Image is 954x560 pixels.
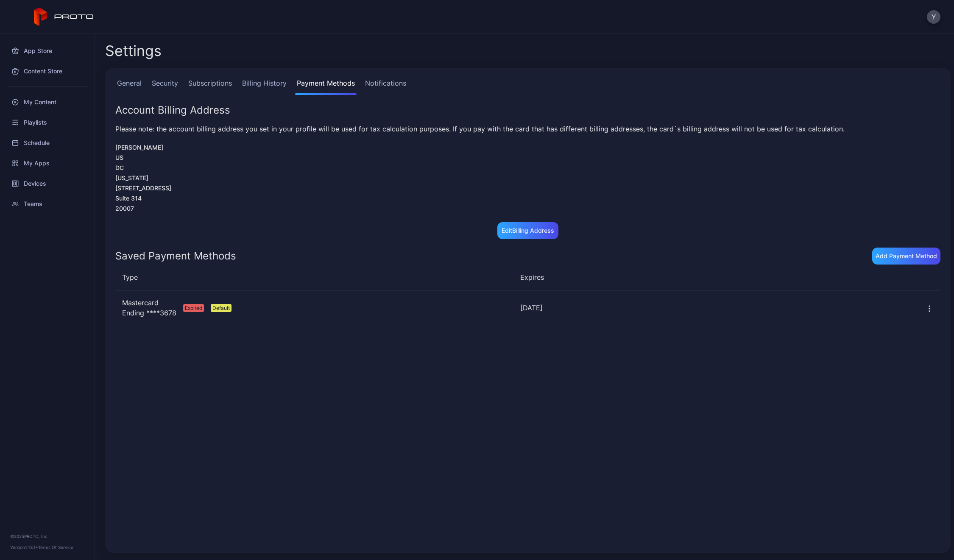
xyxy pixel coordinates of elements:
[115,251,236,261] div: Saved Payment Methods
[363,78,408,95] a: Notifications
[927,10,940,24] button: Y
[115,184,171,192] span: [STREET_ADDRESS]
[183,304,204,312] div: Expired
[211,304,232,312] div: Default
[5,41,89,61] a: App Store
[105,43,162,59] h2: Settings
[295,78,357,95] a: Payment Methods
[876,253,937,259] div: Add Payment Method
[115,154,123,161] span: US
[502,227,554,234] div: Edit Billing Address
[115,124,940,134] div: Please note: the account billing address you set in your profile will be used for tax calculation...
[115,272,513,282] div: Type
[520,272,912,282] div: Expires
[497,222,558,239] button: EditBilling Address
[5,194,89,214] a: Teams
[5,173,89,194] a: Devices
[5,61,89,81] a: Content Store
[115,78,143,95] a: General
[872,248,940,265] button: Add Payment Method
[187,78,234,95] a: Subscriptions
[115,205,134,212] span: 20007
[115,105,940,115] div: Account Billing Address
[115,174,148,181] span: [US_STATE]
[115,195,142,202] span: Suite 314
[5,112,89,133] a: Playlists
[150,78,180,95] a: Security
[5,153,89,173] a: My Apps
[5,133,89,153] a: Schedule
[10,545,38,550] span: Version 1.13.1 •
[115,144,163,151] span: [PERSON_NAME]
[520,303,912,313] div: [DATE]
[240,78,288,95] a: Billing History
[10,533,84,540] div: © 2025 PROTO, Inc.
[5,92,89,112] a: My Content
[115,164,124,171] span: DC
[38,545,73,550] a: Terms Of Service
[122,298,176,308] div: Mastercard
